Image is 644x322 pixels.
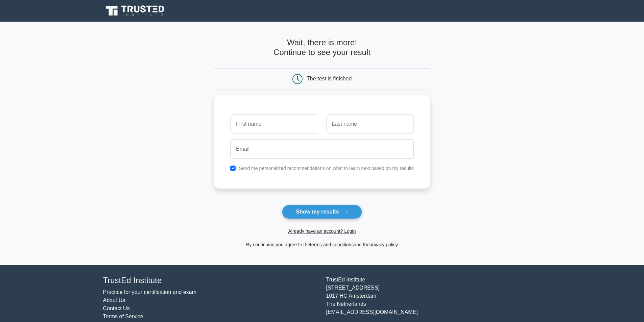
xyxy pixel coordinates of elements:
input: Last name [326,114,414,134]
a: Contact Us [103,305,130,311]
input: First name [230,114,318,134]
a: About Us [103,297,125,303]
h4: TrustEd Institute [103,276,318,286]
label: Send me personalized recommendations on what to learn next based on my results [239,166,414,171]
input: Email [230,139,414,159]
button: Show my results [282,205,362,219]
a: privacy policy [369,242,398,247]
a: Already have an account? Login [288,228,356,234]
a: terms and conditions [310,242,354,247]
a: Terms of Service [103,314,143,319]
h4: Wait, there is more! Continue to see your result [214,38,430,57]
div: The test is finished [307,76,352,81]
div: By continuing you agree to the and the [210,241,434,249]
a: Practice for your certification and exam [103,289,197,295]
